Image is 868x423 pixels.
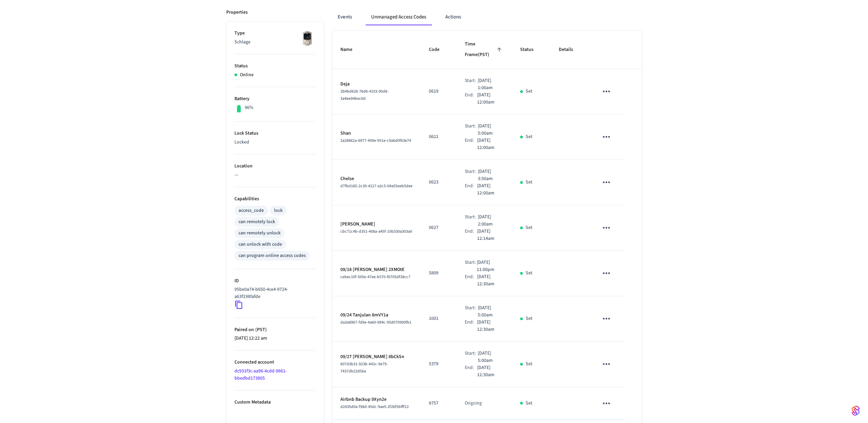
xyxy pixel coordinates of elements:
[465,214,477,228] div: Start:
[465,77,477,92] div: Start:
[239,241,282,248] div: can unlock with code
[526,88,532,95] p: Set
[340,361,388,374] span: 607d3b31-923b-442c-9e79-7437db22d56a
[299,30,316,47] img: Schlage Sense Smart Deadbolt with Camelot Trim, Front
[239,252,306,259] div: can program online access codes
[440,9,466,25] button: Actions
[477,137,504,151] p: [DATE] 12:00am
[478,214,504,228] p: [DATE] 2:00am
[429,179,448,186] p: 0623
[340,183,412,189] span: d7fbd185-2c30-4217-a2c5-04a55eeb5dee
[465,182,477,197] div: End:
[340,130,412,137] p: Shan
[340,81,412,88] p: Deja
[245,104,254,111] p: 96%
[340,404,409,410] span: d2435d0a-f98d-45dc-9ae5-2f26f5bfff12
[465,304,477,319] div: Start:
[239,207,264,214] div: access_code
[429,400,448,407] p: 8757
[477,273,504,288] p: [DATE] 12:30am
[429,360,448,368] p: 5379
[465,273,477,288] div: End:
[465,350,477,364] div: Start:
[340,88,389,101] span: 2b4bd628-76d6-4103-90d8-3a4ee94bec6d
[239,230,281,237] div: can remotely unlock
[239,218,275,226] div: can remotely lock
[478,77,504,92] p: [DATE] 1:00am
[429,88,448,95] p: 0619
[477,228,504,242] p: [DATE] 12:14am
[254,326,267,333] span: ( PST )
[429,44,448,55] span: Code
[457,387,512,420] td: Ongoing
[240,71,254,79] p: Online
[234,30,316,37] p: Type
[526,179,532,186] p: Set
[477,259,503,273] p: [DATE] 11:00pm
[478,123,504,137] p: [DATE] 5:00am
[234,359,316,366] p: Connected account
[366,9,432,25] button: Unmanaged Access Codes
[429,270,448,277] p: 5809
[477,319,504,333] p: [DATE] 12:30am
[478,168,504,182] p: [DATE] 3:50am
[234,335,316,342] p: [DATE] 12:22 am
[478,304,504,319] p: [DATE] 5:00am
[340,266,412,273] p: 09/18 [PERSON_NAME] 2XMOtE
[234,130,316,137] p: Lock Status
[234,277,316,285] p: ID
[234,399,316,406] p: Custom Metadata
[340,229,412,234] span: cbc71c4b-d351-408a-a45f-10b330a303a0
[234,286,313,300] p: 95be0a74-b650-4ce4-9724-a63f198fafde
[340,44,361,55] span: Name
[465,137,477,151] div: End:
[477,182,504,197] p: [DATE] 12:00am
[478,350,504,364] p: [DATE] 5:00am
[465,123,477,137] div: Start:
[429,224,448,231] p: 0627
[526,360,532,368] p: Set
[465,259,477,273] div: Start:
[465,92,477,106] div: End:
[234,368,287,382] a: dc931f3c-aa96-4cdd-9861-bbedbd173805
[274,207,283,214] div: lock
[234,139,316,146] p: Locked
[332,9,357,25] button: Events
[526,224,532,231] p: Set
[340,353,412,360] p: 09/27 [PERSON_NAME] 8bCkSn
[465,319,477,333] div: End:
[340,274,410,280] span: cebec10f-505e-47ee-b570-f6705df38cc7
[477,92,504,106] p: [DATE] 12:00am
[340,175,412,182] p: Chelse
[852,405,860,416] img: SeamLogoGradient.69752ec5.svg
[340,138,411,144] span: 2a28862a-6977-409e-951e-c9a6d0f63e74
[465,364,477,379] div: End:
[526,133,532,140] p: Set
[340,396,412,403] p: Airbnb Backup 9Xyn2e
[234,172,316,179] p: —
[465,228,477,242] div: End:
[340,221,412,228] p: [PERSON_NAME]
[234,326,316,333] p: Paired on
[226,9,248,16] p: Properties
[477,364,504,379] p: [DATE] 12:30am
[429,133,448,140] p: 0621
[520,44,542,55] span: Status
[526,315,532,322] p: Set
[559,44,582,55] span: Details
[526,400,532,407] p: Set
[429,315,448,322] p: 1001
[234,39,316,46] p: Schlage
[234,63,316,70] p: Status
[234,195,316,203] p: Capabilities
[340,319,411,325] span: da2e8967-fd9e-4a60-994c-95d070990fb1
[234,163,316,170] p: Location
[465,39,503,60] span: Time Frame(PST)
[526,270,532,277] p: Set
[234,95,316,103] p: Battery
[340,312,412,319] p: 09/24 Tanjulan 8mVY1a
[332,9,642,25] div: ant example
[465,168,477,182] div: Start:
